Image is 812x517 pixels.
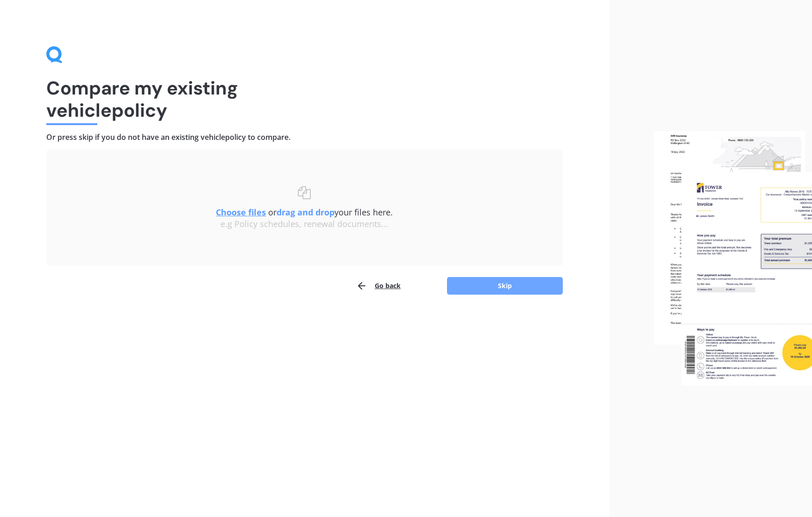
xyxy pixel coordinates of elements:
[65,219,544,229] div: e.g Policy schedules, renewal documents...
[216,207,393,218] span: or your files here.
[277,207,334,218] b: drag and drop
[216,207,266,218] u: Choose files
[46,77,563,121] h1: Compare my existing vehicle policy
[447,277,563,295] button: Skip
[356,277,401,295] button: Go back
[46,132,563,142] h4: Or press skip if you do not have an existing vehicle policy to compare.
[654,131,812,386] img: files.webp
